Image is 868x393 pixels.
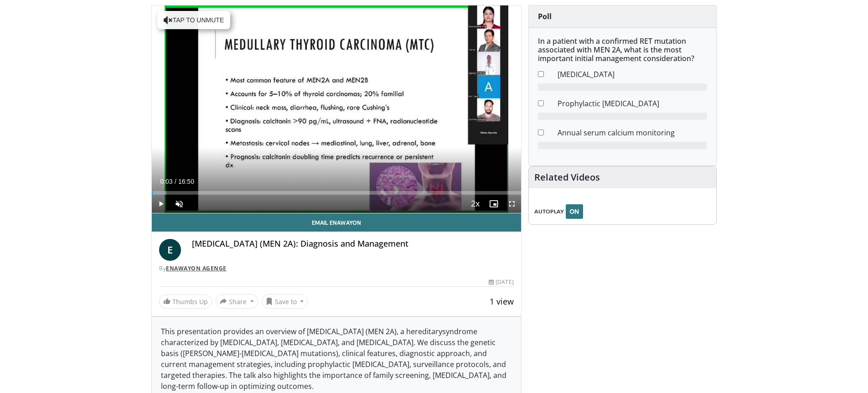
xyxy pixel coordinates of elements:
button: Playback Rate [466,195,485,213]
span: AUTOPLAY [534,207,564,216]
button: ON [566,204,583,219]
button: Fullscreen [503,195,521,213]
button: Share [216,294,258,309]
button: Unmute [170,195,188,213]
h4: [MEDICAL_DATA] (MEN 2A): Diagnosis and Management [192,239,514,249]
a: Email Enawayon [152,213,521,232]
span: 1 view [490,296,514,307]
dd: [MEDICAL_DATA] [551,69,714,80]
a: Thumbs Up [159,295,212,309]
dd: Annual serum calcium monitoring [551,127,714,138]
span: / [175,178,176,185]
div: By [159,264,514,273]
a: E [159,239,181,261]
button: Save to [262,294,308,309]
button: Enable picture-in-picture mode [485,195,503,213]
strong: Poll [538,11,552,21]
div: Progress Bar [152,191,521,195]
video-js: Video Player [152,5,521,213]
span: 16:50 [178,178,194,185]
button: Tap to unmute [157,11,230,29]
dd: Prophylactic [MEDICAL_DATA] [551,98,714,109]
span: 0:03 [160,178,172,185]
h4: Related Videos [534,172,600,183]
h6: In a patient with a confirmed RET mutation associated with MEN 2A, what is the most important ini... [538,37,707,63]
div: [DATE] [489,278,513,286]
a: Enawayon Agenge [166,264,227,272]
button: Play [152,195,170,213]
